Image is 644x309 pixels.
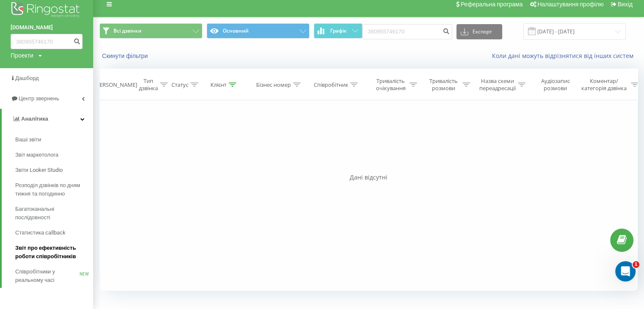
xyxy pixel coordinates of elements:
a: Ваші звіти [15,132,93,147]
span: Дашборд [15,75,39,81]
button: Скинути фільтри [100,52,152,60]
span: Ваші звіти [15,135,41,144]
a: Аналiтика [2,109,93,129]
span: Багатоканальні послідовності [15,205,89,222]
span: 1 [633,261,639,268]
span: Звіти Looker Studio [15,166,63,174]
span: Аналiтика [21,116,48,122]
div: Клієнт [210,81,227,88]
a: Розподіл дзвінків по дням тижня та погодинно [15,178,93,201]
iframe: Intercom live chat [615,261,636,281]
div: Тривалість розмови [427,77,460,92]
span: Звіт маркетолога [15,151,58,159]
div: Тип дзвінка [139,77,158,92]
a: [DOMAIN_NAME] [11,23,83,32]
input: Пошук за номером [11,34,83,49]
span: Центр звернень [19,95,59,102]
span: Всі дзвінки [113,28,141,34]
a: Коли дані можуть відрізнятися вiд інших систем [492,52,638,60]
a: Звіт про ефективність роботи співробітників [15,240,93,264]
div: Коментар/категорія дзвінка [579,77,629,92]
div: Проекти [11,51,33,60]
span: Звіт про ефективність роботи співробітників [15,244,89,261]
div: Статус [171,81,188,88]
a: Співробітники у реальному часіNEW [15,264,93,288]
div: Аудіозапис розмови [535,77,576,92]
button: Всі дзвінки [100,23,202,39]
button: Графік [314,23,362,39]
span: Графік [330,28,347,34]
a: Статистика callback [15,225,93,240]
div: Дані відсутні [100,173,638,182]
div: Тривалість очікування [374,77,407,92]
span: Налаштування профілю [537,1,603,8]
span: Співробітники у реальному часі [15,268,80,284]
a: Багатоканальні послідовності [15,201,93,225]
div: Назва схеми переадресації [479,77,516,92]
input: Пошук за номером [362,24,452,39]
span: Статистика callback [15,229,66,237]
button: Експорт [456,24,502,39]
span: Реферальна програма [461,1,523,8]
span: Вихід [618,1,633,8]
a: Звіти Looker Studio [15,163,93,178]
div: Бізнес номер [256,81,291,88]
button: Основний [207,23,310,39]
div: [PERSON_NAME] [94,81,137,88]
span: Розподіл дзвінків по дням тижня та погодинно [15,181,89,198]
a: Звіт маркетолога [15,147,93,163]
div: Співробітник [313,81,348,88]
